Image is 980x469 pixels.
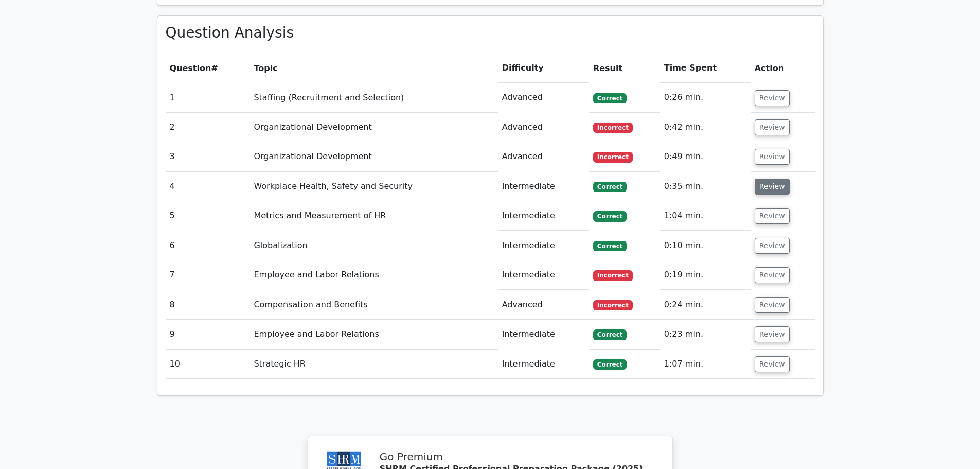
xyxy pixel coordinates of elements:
th: Difficulty [498,54,589,83]
td: Intermediate [498,320,589,349]
th: # [166,54,250,83]
th: Time Spent [660,54,751,83]
span: Correct [593,241,627,251]
button: Review [755,208,790,224]
td: Organizational Development [250,113,497,142]
td: 7 [166,260,250,290]
span: Incorrect [593,270,633,281]
td: Employee and Labor Relations [250,260,497,290]
span: Correct [593,359,627,370]
td: Intermediate [498,350,589,379]
td: Intermediate [498,201,589,231]
th: Topic [250,54,497,83]
td: Intermediate [498,260,589,290]
td: Globalization [250,231,497,260]
button: Review [755,356,790,372]
td: 0:19 min. [660,260,751,290]
td: 1:07 min. [660,350,751,379]
span: Incorrect [593,152,633,162]
td: 0:26 min. [660,83,751,112]
span: Correct [593,211,627,221]
span: Incorrect [593,300,633,310]
td: Intermediate [498,231,589,260]
button: Review [755,267,790,283]
td: Metrics and Measurement of HR [250,201,497,231]
td: Advanced [498,83,589,112]
td: 2 [166,113,250,142]
td: 0:42 min. [660,113,751,142]
td: Employee and Labor Relations [250,320,497,349]
td: Organizational Development [250,142,497,171]
td: Advanced [498,290,589,320]
td: Advanced [498,113,589,142]
td: 1 [166,83,250,112]
td: 10 [166,350,250,379]
td: 0:23 min. [660,320,751,349]
td: 6 [166,231,250,260]
td: 4 [166,172,250,201]
button: Review [755,238,790,254]
td: Compensation and Benefits [250,290,497,320]
th: Action [751,54,815,83]
span: Correct [593,329,627,340]
h3: Question Analysis [166,24,815,42]
span: Correct [593,182,627,192]
span: Question [170,63,211,73]
span: Incorrect [593,123,633,133]
button: Review [755,179,790,195]
td: 0:24 min. [660,290,751,320]
td: Workplace Health, Safety and Security [250,172,497,201]
th: Result [589,54,660,83]
td: Advanced [498,142,589,171]
td: 8 [166,290,250,320]
button: Review [755,119,790,135]
td: Staffing (Recruitment and Selection) [250,83,497,112]
td: 9 [166,320,250,349]
button: Review [755,149,790,165]
span: Correct [593,93,627,103]
td: Strategic HR [250,350,497,379]
button: Review [755,297,790,313]
button: Review [755,90,790,106]
button: Review [755,326,790,342]
td: Intermediate [498,172,589,201]
td: 5 [166,201,250,231]
td: 3 [166,142,250,171]
td: 0:10 min. [660,231,751,260]
td: 0:49 min. [660,142,751,171]
td: 0:35 min. [660,172,751,201]
td: 1:04 min. [660,201,751,231]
